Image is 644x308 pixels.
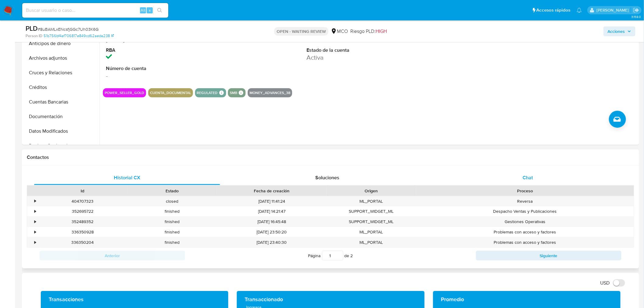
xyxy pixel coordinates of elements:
[106,47,233,54] dt: RBA
[416,196,634,206] div: Reversa
[316,174,340,181] span: Soluciones
[327,227,416,237] div: ML_PORTAL
[38,206,127,216] div: 352695722
[577,8,582,13] a: Notificaciones
[327,217,416,227] div: SUPPORT_WIDGET_ML
[38,196,127,206] div: 404707323
[217,217,327,227] div: [DATE] 16:45:48
[23,109,100,124] button: Documentación
[114,174,140,181] span: Historial CX
[34,240,36,245] div: •
[416,227,634,237] div: Problemas con acceso y factores
[416,217,634,227] div: Gestiones Operativas
[42,188,123,194] div: Id
[153,6,166,15] button: search-icon
[26,33,42,39] b: Person ID
[217,206,327,216] div: [DATE] 14:21:47
[217,237,327,247] div: [DATE] 23:40:30
[537,7,571,13] span: Accesos rápidos
[23,51,100,65] button: Archivos adjuntos
[416,237,634,247] div: Problemas con acceso y factores
[523,174,533,181] span: Chat
[149,7,151,13] span: s
[44,33,114,39] a: 51b756bf4af706817e849cd62aeda238
[34,208,36,214] div: •
[127,206,217,216] div: finished
[416,206,634,216] div: Despacho Ventas y Publicaciones
[476,251,621,261] button: Siguiente
[27,154,634,160] h1: Contactos
[327,196,416,206] div: ML_PORTAL
[308,251,353,261] span: Página de
[127,227,217,237] div: finished
[106,72,233,80] dd: -
[327,237,416,247] div: ML_PORTAL
[23,36,100,51] button: Anticipos de dinero
[221,188,322,194] div: Fecha de creación
[23,65,100,80] button: Cruces y Relaciones
[608,26,625,36] span: Acciones
[106,65,233,72] dt: Número de cuenta
[23,138,100,153] button: Devices Geolocation
[23,124,100,138] button: Datos Modificados
[38,26,99,32] span: # 8uBAMLxENcsfjGGc7Uh03K6G
[38,227,127,237] div: 336350928
[604,26,635,36] button: Acciones
[351,253,353,259] span: 2
[127,237,217,247] div: finished
[22,6,168,14] input: Buscar usuario o caso...
[26,23,38,33] b: PLD
[420,188,630,194] div: Proceso
[34,229,36,235] div: •
[38,217,127,227] div: 352489352
[131,188,212,194] div: Estado
[38,237,127,247] div: 336350204
[40,251,185,261] button: Anterior
[350,28,387,35] span: Riesgo PLD:
[331,188,412,194] div: Origen
[633,7,639,13] a: Salir
[306,47,434,54] dt: Estado de la cuenta
[34,219,36,225] div: •
[141,7,145,13] span: Alt
[127,196,217,206] div: closed
[306,53,434,62] dd: Activa
[597,7,631,13] p: felipe.cayon@mercadolibre.com
[127,217,217,227] div: finished
[274,27,328,36] p: OPEN - WAITING REVIEW
[331,28,348,35] div: MCO
[23,80,100,95] button: Créditos
[376,28,387,35] span: HIGH
[217,196,327,206] div: [DATE] 11:41:24
[631,14,641,19] span: 3.158.0
[23,95,100,109] button: Cuentas Bancarias
[217,227,327,237] div: [DATE] 23:50:20
[34,198,36,204] div: •
[327,206,416,216] div: SUPPORT_WIDGET_ML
